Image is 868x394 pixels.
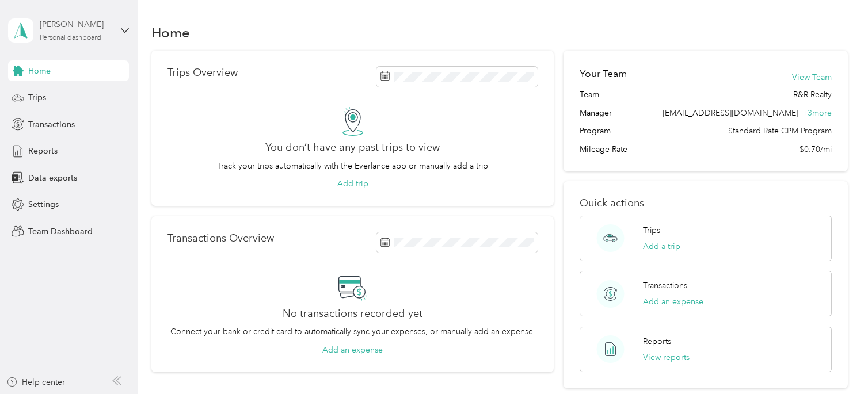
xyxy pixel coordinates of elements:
span: + 3 more [802,108,832,118]
iframe: Everlance-gr Chat Button Frame [804,330,868,394]
button: Add a trip [643,240,680,253]
span: Team Dashboard [28,225,93,238]
button: View reports [643,351,690,364]
span: Settings [28,198,59,211]
span: Manager [580,107,612,119]
p: Transactions [643,280,687,292]
button: Add an expense [322,344,383,356]
span: Mileage Rate [580,143,627,155]
div: Personal dashboard [40,35,101,41]
p: Track your trips automatically with the Everlance app or manually add a trip [217,160,488,172]
button: Help center [6,376,65,388]
span: Data exports [28,172,77,184]
span: Transactions [28,118,75,131]
span: Team [580,89,599,101]
p: Quick actions [580,197,832,209]
h2: You don’t have any past trips to view [265,141,440,154]
p: Reports [643,335,671,347]
button: View Team [792,71,832,83]
div: [PERSON_NAME] [40,18,112,30]
p: Trips Overview [167,67,238,79]
h1: Home [151,26,190,39]
span: Trips [28,91,46,104]
button: Add trip [337,178,368,190]
span: Program [580,125,611,137]
span: [EMAIL_ADDRESS][DOMAIN_NAME] [663,108,798,118]
h2: Your Team [580,67,627,81]
span: Reports [28,145,58,157]
button: Add an expense [643,296,703,308]
p: Connect your bank or credit card to automatically sync your expenses, or manually add an expense. [170,326,535,338]
h2: No transactions recorded yet [283,308,422,320]
span: R&R Realty [793,89,832,101]
span: Standard Rate CPM Program [728,125,832,137]
p: Trips [643,224,660,236]
span: $0.70/mi [800,143,832,155]
span: Home [28,65,51,77]
p: Transactions Overview [167,232,274,244]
